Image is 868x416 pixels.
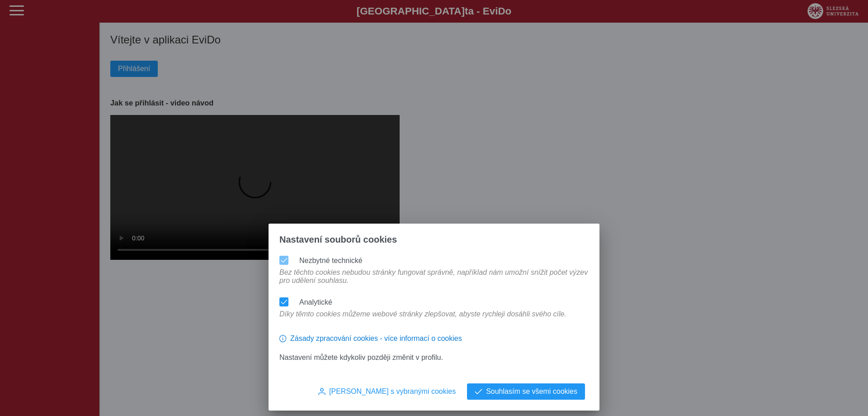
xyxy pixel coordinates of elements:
[299,298,332,306] label: Analytické
[276,268,592,294] div: Bez těchto cookies nebudou stránky fungovat správně, například nám umožní snížit počet výzev pro ...
[279,331,462,346] button: Zásady zpracování cookies - více informací o cookies
[486,387,577,396] span: Souhlasím se všemi cookies
[279,354,589,362] p: Nastavení můžete kdykoliv později změnit v profilu.
[311,383,463,400] button: [PERSON_NAME] s vybranými cookies
[299,257,363,264] label: Nezbytné technické
[276,310,570,327] div: Díky těmto cookies můžeme webové stránky zlepšovat, abyste rychleji dosáhli svého cíle.
[290,335,462,343] span: Zásady zpracování cookies - více informací o cookies
[329,387,456,396] span: [PERSON_NAME] s vybranými cookies
[279,338,462,346] a: Zásady zpracování cookies - více informací o cookies
[279,234,397,245] span: Nastavení souborů cookies
[467,383,585,400] button: Souhlasím se všemi cookies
